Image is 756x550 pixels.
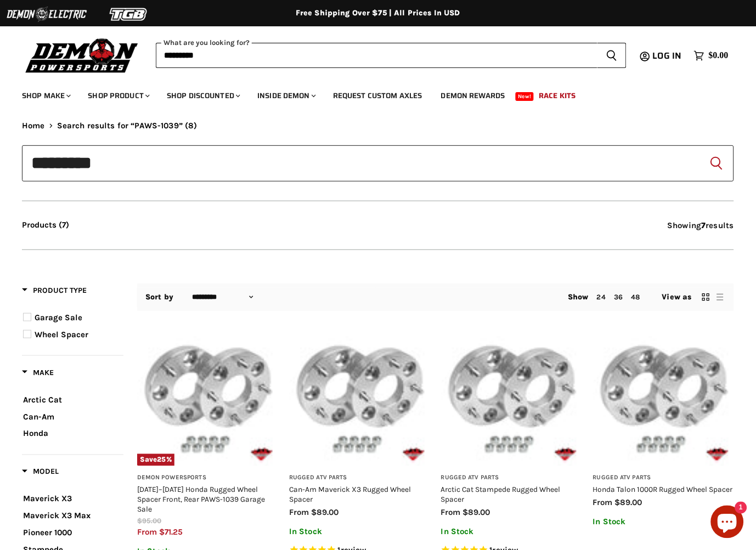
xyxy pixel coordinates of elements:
[14,80,726,107] ul: Main menu
[80,84,156,107] a: Shop Product
[23,528,72,538] span: Pioneer 1000
[593,498,613,508] span: from
[22,368,54,377] span: Make
[137,485,265,514] a: [DATE]–[DATE] Honda Rugged Wheel Spacer Front, Rear PAWS-1039 Garage Sale
[137,528,157,537] span: from
[22,367,54,381] button: Filter by Make
[715,292,726,303] button: list view
[22,220,69,230] button: Products (7)
[35,330,88,339] span: Wheel Spacer
[22,286,87,295] span: Product Type
[709,50,729,61] span: $0.00
[22,121,734,131] nav: Breadcrumbs
[593,325,734,466] a: Honda Talon 1000R Rugged Wheel Spacer
[57,121,198,131] span: Search results for “PAWS-1039” (8)
[441,485,561,504] a: Arctic Cat Stampede Rugged Wheel Spacer
[516,92,534,101] span: New!
[593,474,734,483] h3: Rugged ATV Parts
[22,467,59,477] span: Model
[311,508,338,518] span: $89.00
[14,84,77,107] a: Shop Make
[653,49,682,63] span: Log in
[689,48,734,64] a: $0.00
[22,121,45,131] a: Home
[708,506,747,541] inbox-online-store-chat: Shopify online store chat
[531,84,584,107] a: Race Kits
[137,517,161,525] span: $95.00
[593,485,733,494] a: Honda Talon 1000R Rugged Wheel Spacer
[441,508,461,518] span: from
[615,498,642,508] span: $89.00
[5,4,88,25] img: Demon Electric Logo 2
[159,528,183,537] span: $71.25
[137,325,278,466] a: 2016–2024 Honda Rugged Wheel Spacer Front, Rear PAWS-1039 Garage SaleSave25%
[662,293,692,302] span: View as
[156,43,597,68] input: Search
[463,508,490,518] span: $89.00
[23,494,72,504] span: Maverick X3
[631,293,640,301] a: 48
[289,474,430,483] h3: Rugged ATV Parts
[23,412,54,422] span: Can-Am
[23,429,48,439] span: Honda
[22,285,87,299] button: Filter by Product Type
[701,292,712,303] button: grid view
[22,145,734,182] input: Search
[568,292,589,302] span: Show
[708,155,725,172] button: Search
[593,518,734,527] p: In Stock
[249,84,323,107] a: Inside Demon
[597,43,627,68] button: Search
[289,325,430,466] a: Can-Am Maverick X3 Rugged Wheel Spacer
[648,51,689,61] a: Log in
[441,325,582,466] a: Arctic Cat Stampede Rugged Wheel Spacer
[137,474,278,483] h3: Demon Powersports
[35,313,82,322] span: Garage Sale
[159,84,247,107] a: Shop Discounted
[289,528,430,537] p: In Stock
[441,528,582,537] p: In Stock
[22,36,142,75] img: Demon Powersports
[433,84,514,107] a: Demon Rewards
[289,485,411,504] a: Can-Am Maverick X3 Rugged Wheel Spacer
[23,395,62,405] span: Arctic Cat
[325,84,431,107] a: Request Custom Axles
[668,220,734,230] span: Showing results
[702,220,706,230] strong: 7
[88,4,170,25] img: TGB Logo 2
[145,293,173,302] label: Sort by
[289,508,309,518] span: from
[156,43,627,68] form: Product
[137,454,174,466] span: Save %
[23,511,91,521] span: Maverick X3 Max
[22,145,734,182] form: Product
[157,456,166,464] span: 25
[614,293,623,301] a: 36
[22,467,59,480] button: Filter by Model
[597,293,606,301] a: 24
[441,474,582,483] h3: Rugged ATV Parts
